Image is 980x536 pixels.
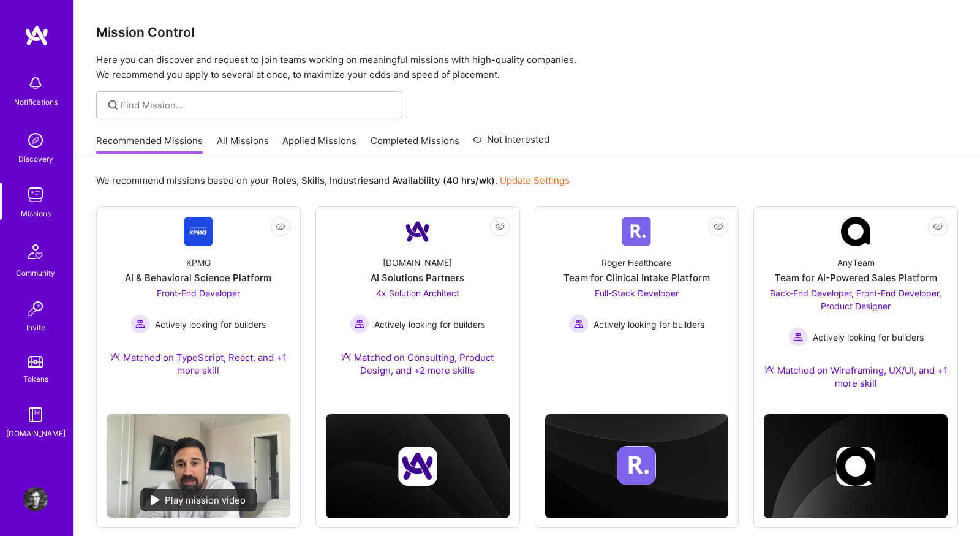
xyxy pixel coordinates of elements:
[16,266,55,279] div: Community
[545,217,729,362] a: Company LogoRoger HealthcareTeam for Clinical Intake PlatformFull-Stack Developer Actively lookin...
[374,318,485,331] span: Actively looking for builders
[371,134,459,154] a: Completed Missions
[770,288,941,311] span: Back-End Developer, Front-End Developer, Product Designer
[383,256,452,269] div: [DOMAIN_NAME]
[217,134,269,154] a: All Missions
[282,134,356,154] a: Applied Missions
[23,296,48,321] img: Invite
[20,487,51,511] a: User Avatar
[764,217,948,404] a: Company LogoAnyTeamTeam for AI-Powered Sales PlatformBack-End Developer, Front-End Developer, Pro...
[130,314,150,334] img: Actively looking for builders
[96,25,958,40] h3: Mission Control
[6,427,66,440] div: [DOMAIN_NAME]
[23,402,48,427] img: guide book
[403,217,432,246] img: Company Logo
[788,327,808,347] img: Actively looking for builders
[500,175,570,186] a: Update Settings
[96,53,958,82] p: Here you can discover and request to join teams working on meaningful missions with high-quality ...
[326,414,510,518] img: cover
[151,495,160,505] img: play
[594,318,704,331] span: Actively looking for builders
[121,99,393,111] input: Find Mission...
[23,487,48,511] img: User Avatar
[110,352,120,361] img: Ateam Purple Icon
[473,132,549,154] a: Not Interested
[96,174,570,187] p: We recommend missions based on your , , and .
[186,256,211,269] div: KPMG
[933,222,943,232] i: icon EyeClosed
[563,271,710,284] div: Team for Clinical Intake Platform
[21,237,50,266] img: Community
[26,321,45,334] div: Invite
[371,271,464,284] div: AI Solutions Partners
[18,153,53,165] div: Discovery
[837,256,875,269] div: AnyTeam
[23,71,48,96] img: bell
[617,446,656,485] img: Company logo
[545,414,729,518] img: cover
[398,447,437,486] img: Company logo
[326,217,510,391] a: Company Logo[DOMAIN_NAME]AI Solutions Partners4x Solution Architect Actively looking for builders...
[272,175,296,186] b: Roles
[569,314,589,334] img: Actively looking for builders
[23,183,48,207] img: teamwork
[21,207,51,220] div: Missions
[184,217,213,246] img: Company Logo
[107,217,290,404] a: Company LogoKPMGAI & Behavioral Science PlatformFront-End Developer Actively looking for builders...
[155,318,266,331] span: Actively looking for builders
[350,314,369,334] img: Actively looking for builders
[14,96,58,108] div: Notifications
[341,352,351,361] img: Ateam Purple Icon
[301,175,325,186] b: Skills
[775,271,937,284] div: Team for AI-Powered Sales Platform
[125,271,271,284] div: AI & Behavioral Science Platform
[813,331,924,344] span: Actively looking for builders
[764,414,948,518] img: cover
[841,217,870,246] img: Company Logo
[601,256,671,269] div: Roger Healthcare
[28,356,43,368] img: tokens
[836,447,875,486] img: Company logo
[595,288,679,298] span: Full-Stack Developer
[107,351,290,377] div: Matched on TypeScript, React, and +1 more skill
[764,364,948,390] div: Matched on Wireframing, UX/UI, and +1 more skill
[23,128,48,153] img: discovery
[107,414,290,518] img: No Mission
[23,372,48,385] div: Tokens
[495,222,505,232] i: icon EyeClosed
[106,98,120,112] i: icon SearchGrey
[96,134,203,154] a: Recommended Missions
[764,364,774,374] img: Ateam Purple Icon
[24,25,49,47] img: logo
[326,351,510,377] div: Matched on Consulting, Product Design, and +2 more skills
[376,288,459,298] span: 4x Solution Architect
[330,175,374,186] b: Industries
[276,222,285,232] i: icon EyeClosed
[622,217,651,246] img: Company Logo
[157,288,240,298] span: Front-End Developer
[392,175,495,186] b: Availability (40 hrs/wk)
[714,222,723,232] i: icon EyeClosed
[140,489,257,511] div: Play mission video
